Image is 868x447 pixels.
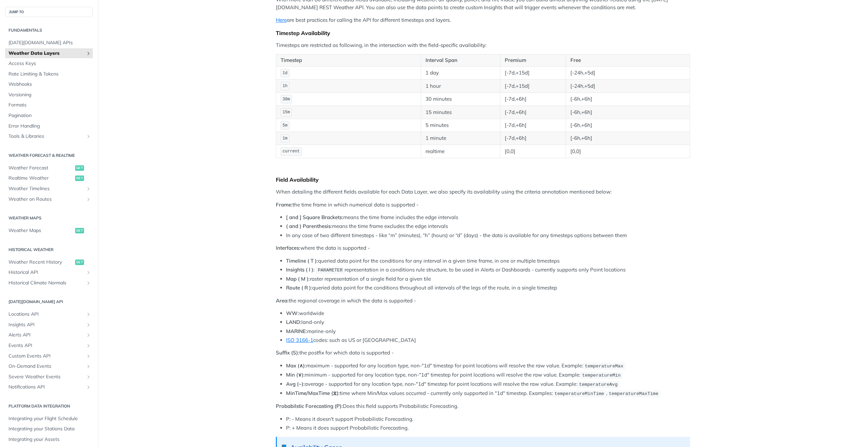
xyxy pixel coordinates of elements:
[500,93,566,105] td: [-7d,+6h]
[9,415,91,422] span: Integrating your Flight Schedule
[75,176,84,181] span: get
[276,403,343,409] strong: Probabilstic Forecasting (P):
[276,245,300,251] strong: Interfaces:
[86,51,91,56] button: Show subpages for Weather Data Layers
[9,342,84,349] span: Events API
[286,328,690,335] li: marine-only
[500,66,566,79] td: [-7d,+15d]
[421,145,500,158] td: realtime
[86,186,91,192] button: Show subpages for Weather Timelines
[5,382,93,392] a: Notifications APIShow subpages for Notifications API
[9,269,84,276] span: Historical API
[583,363,625,369] code: temperatureMax
[5,424,93,434] a: Integrating your Stations Data
[500,54,566,67] th: Premium
[276,297,289,304] strong: Area:
[421,132,500,145] td: 1 minute
[9,259,73,266] span: Weather Recent History
[75,165,84,171] span: get
[5,48,93,59] a: Weather Data LayersShow subpages for Weather Data Layers
[553,390,606,397] code: temperatureMinTime
[86,134,91,139] button: Show subpages for Tools & Libraries
[286,380,690,388] li: average - supported for any location type, non-"1d" timestep for point locations will resolve the...
[577,381,619,388] code: temperatureAvg
[5,361,93,371] a: On-Demand EventsShow subpages for On-Demand Events
[286,371,305,378] strong: Min (∨):
[5,247,93,253] h2: Historical Weather
[5,194,93,204] a: Weather on RoutesShow subpages for Weather on Routes
[5,90,93,100] a: Versioning
[286,318,690,326] li: land-only
[5,267,93,278] a: Historical APIShow subpages for Historical API
[9,165,73,171] span: Weather Forecast
[286,390,340,396] strong: MinTime/MaxTime (⧖):
[286,284,312,291] strong: Route ( R ):
[276,30,690,36] div: Timestep Availability
[286,266,690,274] li: representation in a conditions rule structure, to be used in Alerts or Dashboards - currently sup...
[276,201,690,209] p: the time frame in which numerical data is supported -
[5,278,93,288] a: Historical Climate NormalsShow subpages for Historical Climate Normals
[566,106,690,119] td: [-6h,+6h]
[5,226,93,236] a: Weather Mapsget
[9,426,91,432] span: Integrating your Stations Data
[286,371,690,379] li: minimum - supported for any location type, non-"1d" timestep for point locations will resolve the...
[281,95,292,103] code: 30m
[421,106,500,119] td: 15 minutes
[86,280,91,286] button: Show subpages for Historical Climate Normals
[421,54,500,67] th: Interval Span
[5,131,93,142] a: Tools & LibrariesShow subpages for Tools & Libraries
[286,222,690,230] li: means the time frame excludes the edge intervals
[9,227,73,234] span: Weather Maps
[5,27,93,33] h2: Fundamentals
[9,102,91,109] span: Formats
[9,185,84,192] span: Weather Timelines
[276,402,690,410] p: Does this field supports Probabilistic Forecasting.
[5,320,93,330] a: Insights APIShow subpages for Insights API
[286,362,690,370] li: maximum - supported for any location type, non-"1d" timestep for point locations will resolve the...
[5,299,93,305] h2: [DATE][DOMAIN_NAME] API
[276,54,421,67] th: Timestep
[5,257,93,267] a: Weather Recent Historyget
[316,267,345,274] code: PARAMETER
[276,349,690,357] p: the postfix for which data is supported -
[5,121,93,131] a: Error Handling
[286,310,690,317] li: worldwide
[286,266,315,273] strong: Insights ( I ):
[566,80,690,93] td: [-24h,+5d]
[286,337,313,343] a: ISO 3166-1
[86,270,91,275] button: Show subpages for Historical API
[86,384,91,390] button: Show subpages for Notifications API
[421,66,500,79] td: 1 day
[5,309,93,319] a: Locations APIShow subpages for Locations API
[5,79,93,89] a: Webhooks
[286,223,332,229] strong: ( and ) Parenthesis:
[5,215,93,221] h2: Weather Maps
[9,321,84,328] span: Insights API
[9,133,84,140] span: Tools & Libraries
[500,80,566,93] td: [-7d,+15d]
[9,436,91,443] span: Integrating your Assets
[9,81,91,88] span: Webhooks
[421,119,500,132] td: 5 minutes
[276,42,690,49] p: Timesteps are restricted as following, in the intersection with the field-specific availability:
[607,390,661,397] code: temperatureMaxTime
[86,197,91,202] button: Show subpages for Weather on Routes
[9,39,91,46] span: [DATE][DOMAIN_NAME] APIs
[9,374,84,380] span: Severe Weather Events
[286,276,310,282] strong: Map ( M ):
[5,7,93,17] button: JUMP TO
[9,123,91,130] span: Error Handling
[75,228,84,233] span: get
[276,349,299,356] strong: Suffix (S):
[86,374,91,380] button: Show subpages for Severe Weather Events
[286,257,690,265] li: queried data point for the conditions for any interval in a given time frame, in one or multiple ...
[5,111,93,121] a: Pagination
[9,60,91,67] span: Access Keys
[286,284,690,292] li: queried data point for the conditions throughout all intervals of the legs of the route, in a sin...
[281,134,289,143] code: 1m
[286,232,690,239] li: In any case of two different timesteps - like “m” (minutes), “h” (hours) or “d” (days) - the data...
[5,163,93,173] a: Weather Forecastget
[9,196,84,203] span: Weather on Routes
[421,93,500,105] td: 30 minutes
[5,330,93,340] a: Alerts APIShow subpages for Alerts API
